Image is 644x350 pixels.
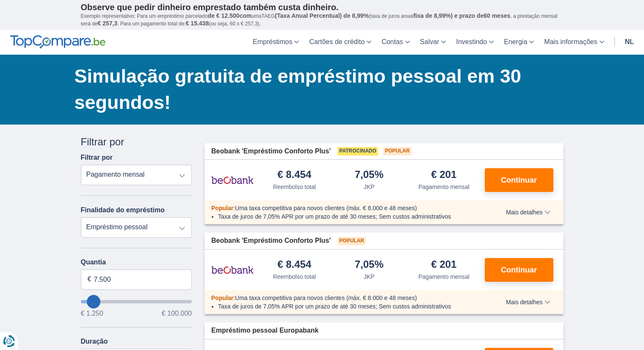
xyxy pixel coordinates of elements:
font: Quantia [81,258,106,266]
a: Mais informações [539,30,609,55]
font: ( [369,13,370,19]
font: JKP [364,273,375,280]
font: Uma taxa competitiva para novos clientes (máx. € 8.000 e 48 meses) [235,205,417,211]
font: Beobank 'Empréstimo Conforto Plus' [211,237,331,244]
font: Exemplo representativo: Para um empréstimo parcelado [81,13,208,19]
font: Continuar [501,266,537,274]
img: produto.pl.alt Beobank [211,169,254,191]
font: com [239,12,252,19]
font: Investindo [456,38,487,45]
font: TAEG [262,13,275,19]
font: Pagamento mensal [418,273,470,280]
font: 7,05% [355,169,384,180]
font: Duração [81,338,108,345]
font: Uma taxa competitiva para novos clientes (máx. € 8.000 e 48 meses) [235,294,417,301]
font: € 8.454 [277,169,311,180]
font: nl [625,38,634,45]
a: Investindo [451,30,499,55]
font: Energia [504,38,527,45]
font: Cartões de crédito [309,38,365,45]
font: Patrocinado [339,148,376,154]
font: : [233,205,235,211]
font: Finalidade do empréstimo [81,206,165,214]
font: : [233,294,235,301]
font: € 201 [431,169,456,180]
font: € 100.000 [162,310,192,317]
font: € 15.438 [186,20,209,27]
font: Beobank 'Empréstimo Conforto Plus' [211,147,331,155]
font: de € 12.500 [208,12,240,19]
font: Mais detalhes [506,299,542,306]
font: Taxa de juros de 7,05% APR por um prazo de até 30 meses; Sem custos administrativos [218,213,451,220]
font: Popular [211,205,233,211]
font: Reembolso total [273,183,316,190]
a: Empréstimos [248,30,304,55]
font: € 201 [431,258,456,270]
a: Cartões de crédito [304,30,376,55]
a: Salvar [415,30,451,55]
font: 60 meses [484,12,510,19]
font: € 8.454 [277,258,311,270]
input: queroPedirEmprestado [81,300,192,303]
button: Continuar [485,168,553,192]
img: produto.pl.alt Beobank [211,259,254,281]
font: taxa de juros anual [370,13,413,19]
font: Popular [339,238,364,244]
font: € [88,275,91,283]
font: Filtrar por [81,154,113,161]
font: Contas [381,38,403,45]
font: Popular [211,294,233,301]
font: fixa de 8,99%) e prazo de [413,12,484,19]
font: Observe que pedir dinheiro emprestado também custa dinheiro. [81,3,339,12]
font: Reembolso total [273,273,316,280]
img: TopCompare [10,35,105,49]
font: € 1.250 [81,310,103,317]
a: Energia [499,30,539,55]
font: (ou seja, 60 x € 257,3). [209,21,261,27]
font: , a prestação mensal será de [81,13,558,27]
button: Mais detalhes [500,299,556,306]
font: . Para um pagamento total de: [117,21,185,27]
font: Popular [385,148,410,154]
font: (Taxa Anual Percentual) de 8,99% [275,12,369,19]
button: Mais detalhes [500,209,556,216]
font: Taxa de juros de 7,05% APR por um prazo de até 30 meses; Sem custos administrativos [218,303,451,310]
button: Continuar [485,258,553,282]
font: uma [252,13,261,19]
font: Pagamento mensal [418,183,470,190]
font: Continuar [501,176,537,184]
a: nl [620,30,639,55]
font: Filtrar por [81,136,124,147]
a: Contas [376,30,415,55]
font: Simulação gratuita de empréstimo pessoal em 30 segundos! [75,65,521,113]
font: Empréstimo pessoal Europabank [211,327,318,334]
font: Salvar [420,38,439,45]
font: Empréstimos [253,38,292,45]
font: Mais detalhes [506,209,542,216]
font: 7,05% [355,258,384,270]
font: JKP [364,183,375,190]
font: Mais informações [544,38,597,45]
font: € 257,3 [98,20,118,27]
